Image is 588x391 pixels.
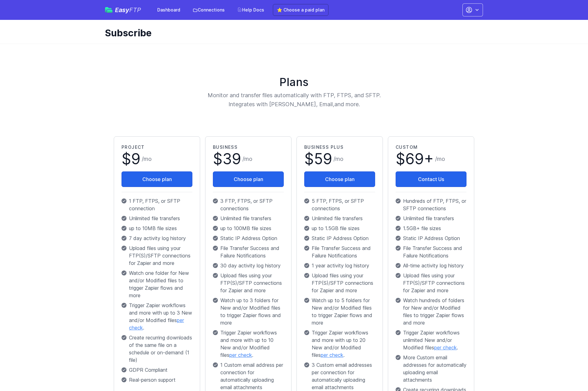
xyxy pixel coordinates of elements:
[122,376,192,384] p: Real-person support
[405,150,434,168] span: 69+
[213,197,284,212] p: 3 FTP, FTPS, or SFTP connections
[122,144,192,150] h2: Project
[189,4,228,16] a: Connections
[314,150,332,168] span: 59
[213,297,284,326] p: Watch up to 3 folders for New and/or Modified files to trigger Zapier flows and more
[122,366,192,374] p: GDPR Compliant
[304,225,375,232] p: up to 1.5GB file sizes
[122,334,192,364] p: Create recurring downloads of the same file on a schedule or on-demand (1 file)
[213,215,284,222] p: Unlimited file transfers
[122,234,192,242] p: 7 day activity log history
[105,7,141,13] a: EasyFTP
[244,156,252,162] span: mo
[304,272,375,294] p: Upload files using your FTP(S)/SFTP connections for Zapier and more
[242,155,252,163] span: /
[154,4,184,16] a: Dashboard
[213,262,284,269] p: 30 day activity log history
[213,171,284,187] button: Choose plan
[396,215,466,222] p: Unlimited file transfers
[304,262,375,269] p: 1 year activity log history
[396,171,466,187] a: Contact Us
[396,262,466,269] p: All-time activity log history
[304,197,375,212] p: 5 FTP, FTPS, or SFTP connections
[304,361,375,391] p: 3 Custom email addresses per connection for automatically uploading email attachments
[142,155,152,163] span: /
[223,150,241,168] span: 39
[434,344,457,351] a: per check
[172,91,416,109] p: Monitor and transfer files automatically with FTP, FTPS, and SFTP. Integrates with [PERSON_NAME],...
[213,234,284,242] p: Static IP Address Option
[304,171,375,187] button: Choose plan
[213,152,241,166] span: $
[396,354,466,384] p: More Custom email addresses for automatically uploading email attachments
[122,152,140,166] span: $
[437,156,445,162] span: mo
[396,234,466,242] p: Static IP Address Option
[304,215,375,222] p: Unlimited file transfers
[122,215,192,222] p: Unlimited file transfers
[396,225,466,232] p: 1.5GB+ file sizes
[304,244,375,259] p: File Transfer Success and Failure Notifications
[312,329,375,359] span: Trigger Zapier workflows and more with up to 20 New and/or Modified files .
[129,317,184,331] a: per check
[304,144,375,150] h2: Business Plus
[304,234,375,242] p: Static IP Address Option
[435,155,445,163] span: /
[396,144,466,150] h2: Custom
[403,329,466,351] span: Trigger Zapier workflows unlimited New and/or Modified files .
[213,225,284,232] p: up to 100MB file sizes
[213,272,284,294] p: Upload files using your FTP(S)/SFTP connections for Zapier and more
[129,6,141,14] span: FTP
[131,150,140,168] span: 9
[233,4,268,16] a: Help Docs
[396,297,466,326] p: Watch hundreds of folders for New and/or Modified files to trigger Zapier flows and more
[335,156,343,162] span: mo
[122,225,192,232] p: up to 10MB file sizes
[273,4,328,16] a: ⭐ Choose a paid plan
[105,27,478,39] h1: Subscribe
[111,76,477,88] h1: Plans
[396,152,434,166] span: $
[213,244,284,259] p: File Transfer Success and Failure Notifications
[229,352,252,358] a: per check
[122,269,192,299] p: Watch one folder for New and/or Modified files to trigger Zapier flows and more
[122,244,192,267] p: Upload files using your FTP(S)/SFTP connections for Zapier and more
[396,272,466,294] p: Upload files using your FTP(S)/SFTP connections for Zapier and more
[304,152,332,166] span: $
[321,352,343,358] a: per check
[144,156,152,162] span: mo
[105,7,113,13] img: easyftp_logo.png
[304,297,375,326] p: Watch up to 5 folders for New and/or Modified files to trigger Zapier flows and more
[333,155,343,163] span: /
[396,244,466,259] p: File Transfer Success and Failure Notifications
[396,197,466,212] p: Hundreds of FTP, FTPS, or SFTP connections
[129,302,192,331] span: Trigger Zapier workflows and more with up to 3 New and/or Modified files .
[122,197,192,212] p: 1 FTP, FTPS, or SFTP connection
[115,7,141,13] span: Easy
[122,171,192,187] button: Choose plan
[220,329,284,359] span: Trigger Zapier workflows and more with up to 10 New and/or Modified files .
[213,144,284,150] h2: Business
[213,361,284,391] p: 1 Custom email address per connection for automatically uploading email attachments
